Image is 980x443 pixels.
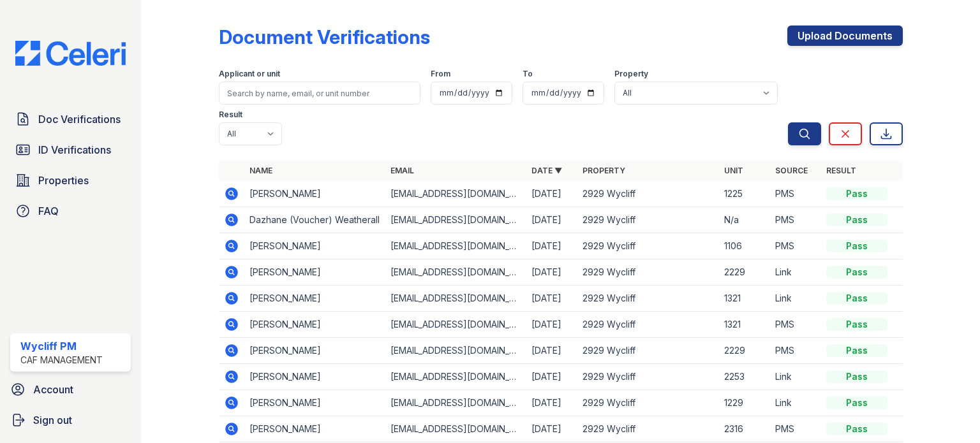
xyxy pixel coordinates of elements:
td: [EMAIL_ADDRESS][DOMAIN_NAME] [385,233,526,259]
td: 2929 Wycliff [577,364,718,390]
label: Result [219,110,242,120]
a: Properties [10,168,131,193]
td: 2929 Wycliff [577,286,718,312]
div: Pass [826,240,887,252]
td: 1321 [719,286,770,312]
td: [EMAIL_ADDRESS][DOMAIN_NAME] [385,259,526,286]
td: [PERSON_NAME] [244,338,385,364]
td: 2929 Wycliff [577,312,718,338]
td: 2929 Wycliff [577,233,718,259]
a: Result [826,166,856,175]
td: Link [770,259,821,286]
td: 2929 Wycliff [577,259,718,286]
span: Sign out [33,412,72,428]
div: Pass [826,187,887,200]
label: From [431,69,450,79]
div: Pass [826,318,887,331]
td: [DATE] [526,286,577,312]
a: Unit [724,166,743,175]
span: Doc Verifications [38,112,121,127]
td: PMS [770,338,821,364]
td: 2929 Wycliff [577,390,718,416]
td: [PERSON_NAME] [244,233,385,259]
td: [PERSON_NAME] [244,364,385,390]
a: Name [249,166,272,175]
a: Property [583,166,625,175]
td: Link [770,364,821,390]
label: Applicant or unit [219,69,280,79]
div: Pass [826,370,887,383]
td: [DATE] [526,416,577,442]
td: Dazhane (Voucher) Weatherall [244,207,385,233]
span: FAQ [38,203,59,219]
label: To [523,69,533,79]
td: 2316 [719,416,770,442]
a: Doc Verifications [10,106,131,132]
td: [DATE] [526,364,577,390]
td: [EMAIL_ADDRESS][DOMAIN_NAME] [385,338,526,364]
span: ID Verifications [38,142,111,157]
div: Pass [826,423,887,435]
td: [DATE] [526,259,577,286]
a: Sign out [5,407,136,433]
td: [PERSON_NAME] [244,312,385,338]
td: [PERSON_NAME] [244,286,385,312]
td: [EMAIL_ADDRESS][DOMAIN_NAME] [385,207,526,233]
label: Property [614,69,648,79]
td: N/a [719,207,770,233]
td: [PERSON_NAME] [244,259,385,286]
td: 2229 [719,338,770,364]
td: 2229 [719,259,770,286]
td: 2929 Wycliff [577,181,718,207]
td: [EMAIL_ADDRESS][DOMAIN_NAME] [385,364,526,390]
td: PMS [770,416,821,442]
a: Account [5,377,136,402]
input: Search by name, email, or unit number [219,82,420,105]
td: Link [770,286,821,312]
a: Date ▼ [531,166,562,175]
td: 1225 [719,181,770,207]
td: [PERSON_NAME] [244,416,385,442]
td: PMS [770,233,821,259]
td: 2253 [719,364,770,390]
td: 2929 Wycliff [577,338,718,364]
a: Upload Documents [787,25,903,46]
a: ID Verifications [10,137,131,163]
td: PMS [770,207,821,233]
td: 1106 [719,233,770,259]
span: Properties [38,173,89,188]
img: CE_Logo_Blue-a8612792a0a2168367f1c8372b55b34899dd931a85d93a1a3d3e32e68fde9ad4.png [5,41,136,66]
td: [DATE] [526,312,577,338]
div: Pass [826,214,887,226]
span: Account [33,382,73,397]
td: [EMAIL_ADDRESS][DOMAIN_NAME] [385,286,526,312]
td: PMS [770,312,821,338]
td: [EMAIL_ADDRESS][DOMAIN_NAME] [385,390,526,416]
div: Document Verifications [219,25,430,48]
td: 2929 Wycliff [577,207,718,233]
td: [DATE] [526,390,577,416]
div: CAF Management [20,354,103,367]
td: [DATE] [526,207,577,233]
div: Pass [826,396,887,409]
td: 2929 Wycliff [577,416,718,442]
a: FAQ [10,198,131,224]
div: Wycliff PM [20,338,103,354]
td: Link [770,390,821,416]
div: Pass [826,292,887,305]
td: [DATE] [526,181,577,207]
a: Email [390,166,414,175]
td: [EMAIL_ADDRESS][DOMAIN_NAME] [385,181,526,207]
div: Pass [826,344,887,357]
td: 1321 [719,312,770,338]
td: [EMAIL_ADDRESS][DOMAIN_NAME] [385,416,526,442]
td: [DATE] [526,338,577,364]
div: Pass [826,266,887,279]
td: [EMAIL_ADDRESS][DOMAIN_NAME] [385,312,526,338]
td: [PERSON_NAME] [244,181,385,207]
td: [DATE] [526,233,577,259]
td: 1229 [719,390,770,416]
a: Source [775,166,808,175]
td: [PERSON_NAME] [244,390,385,416]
